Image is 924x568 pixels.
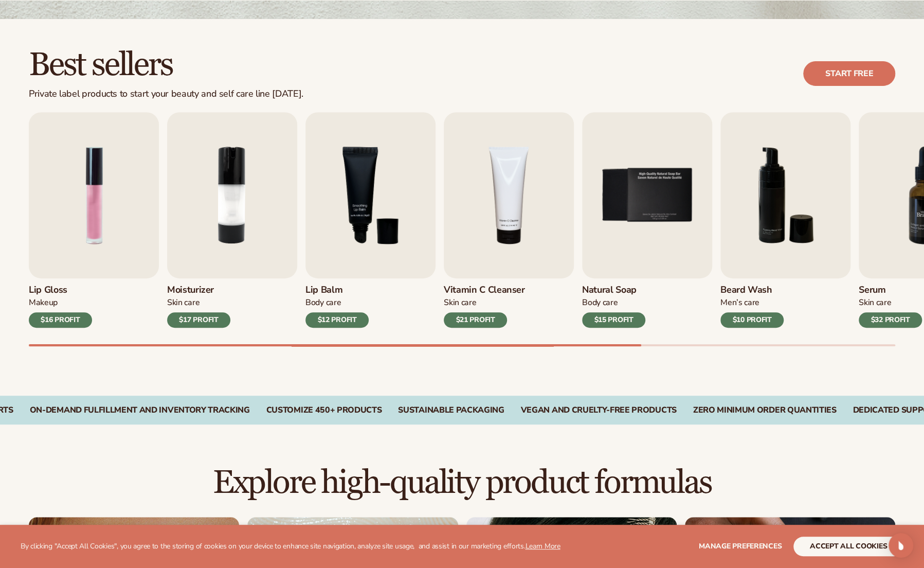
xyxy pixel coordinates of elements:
div: On-Demand Fulfillment and Inventory Tracking [30,405,250,415]
div: Body Care [582,297,645,308]
a: 1 / 9 [29,112,159,328]
h3: Beard Wash [720,285,784,296]
div: SUSTAINABLE PACKAGING [398,405,504,415]
span: Manage preferences [699,541,782,551]
div: Open Intercom Messenger [889,533,913,558]
h3: Serum [859,285,922,296]
div: CUSTOMIZE 450+ PRODUCTS [266,405,382,415]
div: $15 PROFIT [582,312,645,328]
div: Body Care [305,297,369,308]
div: Skin Care [859,297,922,308]
h3: Natural Soap [582,285,645,296]
div: Skin Care [444,297,525,308]
p: By clicking "Accept All Cookies", you agree to the storing of cookies on your device to enhance s... [21,542,560,551]
h3: Moisturizer [167,285,230,296]
div: $10 PROFIT [720,312,784,328]
div: $12 PROFIT [305,312,369,328]
div: $16 PROFIT [29,312,92,328]
a: 6 / 9 [720,112,850,328]
div: ZERO MINIMUM ORDER QUANTITIES [693,405,837,415]
a: Start free [803,61,895,86]
div: $32 PROFIT [859,312,922,328]
div: Private label products to start your beauty and self care line [DATE]. [29,88,303,100]
h2: Best sellers [29,48,303,82]
a: Learn More [525,541,560,551]
button: Manage preferences [699,537,782,556]
button: accept all cookies [793,537,903,556]
a: 3 / 9 [305,112,436,328]
h3: Vitamin C Cleanser [444,285,525,296]
a: 5 / 9 [582,112,712,328]
div: VEGAN AND CRUELTY-FREE PRODUCTS [521,405,677,415]
div: Skin Care [167,297,230,308]
div: $21 PROFIT [444,312,507,328]
a: 2 / 9 [167,112,297,328]
a: 4 / 9 [444,112,574,328]
h2: Explore high-quality product formulas [29,466,895,500]
h3: Lip Balm [305,285,369,296]
div: Men’s Care [720,297,784,308]
div: $17 PROFIT [167,312,230,328]
h3: Lip Gloss [29,285,92,296]
div: Makeup [29,297,92,308]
